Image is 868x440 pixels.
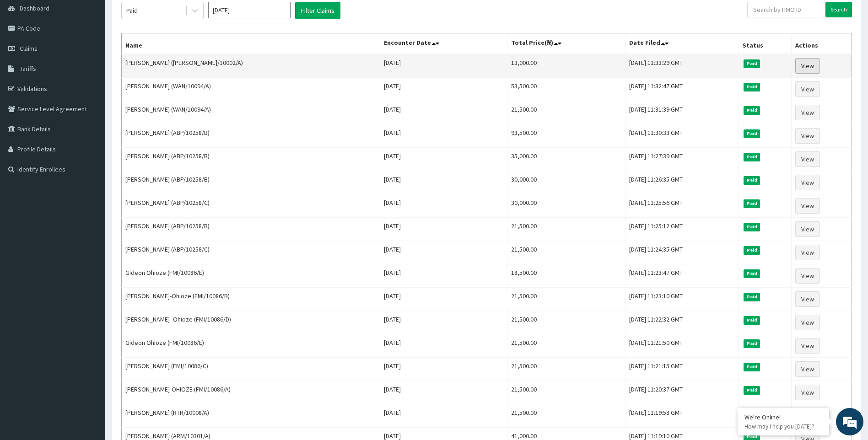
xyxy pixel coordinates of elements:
[122,148,380,171] td: [PERSON_NAME] (ABP/10258/B)
[744,59,760,68] span: Paid
[792,33,852,54] th: Actions
[122,124,380,148] td: [PERSON_NAME] (ABP/10258/B)
[122,311,380,334] td: [PERSON_NAME]- Ohioze (FMI/10086/D)
[739,33,792,54] th: Status
[625,381,739,404] td: [DATE] 11:20:37 GMT
[744,176,760,184] span: Paid
[744,129,760,138] span: Paid
[20,44,38,53] span: Claims
[380,358,507,381] td: [DATE]
[507,241,625,264] td: 21,500.00
[795,81,820,97] a: View
[744,293,760,301] span: Paid
[625,358,739,381] td: [DATE] 11:21:15 GMT
[825,2,852,17] input: Search
[507,334,625,358] td: 21,500.00
[122,218,380,241] td: [PERSON_NAME] (ABP/10258/B)
[122,54,380,78] td: [PERSON_NAME] ([PERSON_NAME]/10002/A)
[507,381,625,404] td: 21,500.00
[122,101,380,124] td: [PERSON_NAME] (WAN/10094/A)
[795,175,820,190] a: View
[744,269,760,278] span: Paid
[744,316,760,324] span: Paid
[17,46,37,69] img: d_794563401_company_1708531726252_794563401
[507,101,625,124] td: 21,500.00
[744,363,760,371] span: Paid
[380,101,507,124] td: [DATE]
[122,334,380,358] td: Gideon Ohioze (FMI/10086/E)
[625,404,739,428] td: [DATE] 11:19:58 GMT
[507,33,625,54] th: Total Price(₦)
[625,78,739,101] td: [DATE] 11:32:47 GMT
[380,311,507,334] td: [DATE]
[795,128,820,144] a: View
[507,148,625,171] td: 35,000.00
[744,423,822,430] p: How may I help you today?
[744,106,760,114] span: Paid
[625,54,739,78] td: [DATE] 11:33:29 GMT
[380,288,507,311] td: [DATE]
[507,218,625,241] td: 21,500.00
[744,246,760,254] span: Paid
[625,288,739,311] td: [DATE] 11:23:10 GMT
[744,413,822,421] div: We're Online!
[122,171,380,194] td: [PERSON_NAME] (ABP/10258/B)
[295,2,340,19] button: Filter Claims
[795,385,820,400] a: View
[795,315,820,330] a: View
[625,264,739,288] td: [DATE] 11:23:47 GMT
[747,2,822,17] input: Search by HMO ID
[625,101,739,124] td: [DATE] 11:31:39 GMT
[122,264,380,288] td: Gideon Ohioze (FMI/10086/E)
[507,171,625,194] td: 30,000.00
[380,124,507,148] td: [DATE]
[380,334,507,358] td: [DATE]
[795,198,820,214] a: View
[795,338,820,354] a: View
[380,381,507,404] td: [DATE]
[122,288,380,311] td: [PERSON_NAME]-Ohioze (FMI/10086/B)
[208,2,291,18] input: Select Month and Year
[122,78,380,101] td: [PERSON_NAME] (WAN/10094/A)
[625,171,739,194] td: [DATE] 11:26:35 GMT
[122,194,380,218] td: [PERSON_NAME] (ABP/10258/C)
[20,4,49,12] span: Dashboard
[380,264,507,288] td: [DATE]
[150,5,172,27] div: Minimize live chat window
[795,361,820,377] a: View
[625,124,739,148] td: [DATE] 11:30:33 GMT
[625,194,739,218] td: [DATE] 11:25:56 GMT
[20,64,36,73] span: Tariffs
[380,78,507,101] td: [DATE]
[507,311,625,334] td: 21,500.00
[5,250,174,282] textarea: Type your message and hit 'Enter'
[122,404,380,428] td: [PERSON_NAME] (RTR/10008/A)
[744,386,760,394] span: Paid
[625,334,739,358] td: [DATE] 11:21:50 GMT
[744,199,760,208] span: Paid
[625,33,739,54] th: Date Filed
[795,291,820,307] a: View
[380,404,507,428] td: [DATE]
[625,148,739,171] td: [DATE] 11:27:39 GMT
[507,264,625,288] td: 18,500.00
[507,288,625,311] td: 21,500.00
[744,83,760,91] span: Paid
[744,339,760,348] span: Paid
[122,381,380,404] td: [PERSON_NAME]-OHIOZE (FMI/10086/A)
[507,358,625,381] td: 21,500.00
[507,194,625,218] td: 30,000.00
[380,241,507,264] td: [DATE]
[380,218,507,241] td: [DATE]
[507,54,625,78] td: 13,000.00
[380,54,507,78] td: [DATE]
[625,218,739,241] td: [DATE] 11:25:12 GMT
[795,268,820,284] a: View
[122,33,380,54] th: Name
[126,6,138,15] div: Paid
[625,311,739,334] td: [DATE] 11:22:32 GMT
[48,51,154,63] div: Chat with us now
[795,245,820,260] a: View
[122,241,380,264] td: [PERSON_NAME] (ABP/10258/C)
[625,241,739,264] td: [DATE] 11:24:35 GMT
